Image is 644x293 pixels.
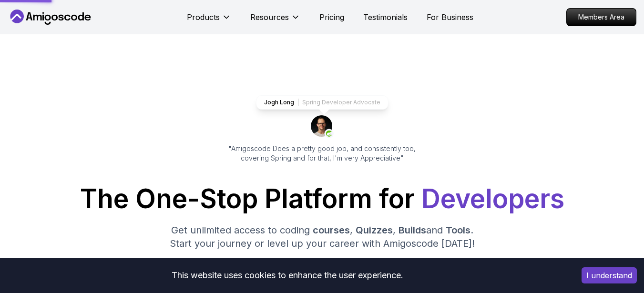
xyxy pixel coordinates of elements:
[319,11,344,23] a: Pricing
[446,224,470,236] span: Tools
[250,11,300,30] button: Resources
[363,11,408,23] a: Testimonials
[566,8,636,26] a: Members Area
[311,115,334,138] img: josh long
[427,11,473,23] a: For Business
[215,144,429,163] p: "Amigoscode Does a pretty good job, and consistently too, covering Spring and for that, I'm very ...
[356,224,393,236] span: Quizzes
[313,224,350,236] span: courses
[187,11,220,23] p: Products
[162,223,482,250] p: Get unlimited access to coding , , and . Start your journey or level up your career with Amigosco...
[7,265,567,286] div: This website uses cookies to enhance the user experience.
[302,99,380,106] p: Spring Developer Advocate
[582,267,637,283] button: Accept cookies
[421,183,564,214] span: Developers
[399,224,426,236] span: Builds
[250,11,289,23] p: Resources
[187,11,231,30] button: Products
[567,9,636,26] p: Members Area
[8,186,636,212] h1: The One-Stop Platform for
[264,99,294,106] p: Jogh Long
